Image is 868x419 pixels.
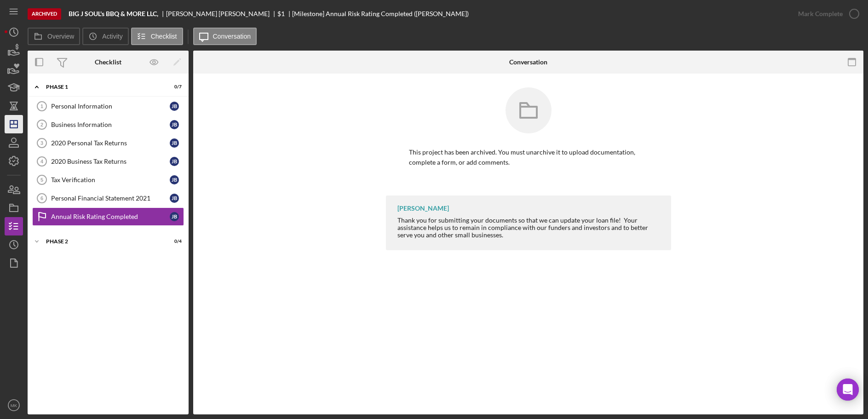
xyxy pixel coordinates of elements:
[170,212,179,221] div: J B
[82,28,128,45] button: Activity
[409,147,648,168] p: This project has been archived. You must unarchive it to upload documentation, complete a form, o...
[170,157,179,166] div: J B
[11,403,17,408] text: MK
[277,10,285,17] span: $1
[165,239,182,244] div: 0 / 4
[32,189,184,207] a: 6Personal Financial Statement 2021JB
[32,115,184,134] a: 2Business InformationJB
[51,121,170,128] div: Business Information
[40,122,43,127] tspan: 2
[32,171,184,189] a: 5Tax VerificationJB
[213,33,251,40] label: Conversation
[131,28,183,45] button: Checklist
[397,205,449,212] div: [PERSON_NAME]
[5,396,23,414] button: MK
[292,10,469,17] div: [Milestone] Annual Risk Rating Completed ([PERSON_NAME])
[40,140,43,146] tspan: 3
[51,103,170,110] div: Personal Information
[51,158,170,165] div: 2020 Business Tax Returns
[165,84,182,90] div: 0 / 7
[32,152,184,171] a: 42020 Business Tax ReturnsJB
[509,58,547,66] div: Conversation
[40,195,43,201] tspan: 6
[170,120,179,129] div: J B
[170,194,179,203] div: J B
[789,5,863,23] button: Mark Complete
[46,239,159,244] div: Phase 2
[46,84,159,90] div: Phase 1
[51,195,170,202] div: Personal Financial Statement 2021
[40,103,43,109] tspan: 1
[95,58,121,66] div: Checklist
[837,379,859,401] div: Open Intercom Messenger
[170,138,179,148] div: J B
[47,33,74,40] label: Overview
[51,139,170,147] div: 2020 Personal Tax Returns
[69,10,158,17] b: BIG J SOUL's BBQ & MORE LLC,
[32,134,184,152] a: 32020 Personal Tax ReturnsJB
[170,175,179,184] div: J B
[32,207,184,226] a: Annual Risk Rating CompletedJB
[166,10,277,17] div: [PERSON_NAME] [PERSON_NAME]
[51,176,170,184] div: Tax Verification
[170,102,179,111] div: J B
[102,33,122,40] label: Activity
[40,159,44,164] tspan: 4
[32,97,184,115] a: 1Personal InformationJB
[151,33,177,40] label: Checklist
[28,28,80,45] button: Overview
[798,5,843,23] div: Mark Complete
[40,177,43,183] tspan: 5
[397,217,662,239] div: Thank you for submitting your documents so that we can update your loan file! Your assistance hel...
[51,213,170,220] div: Annual Risk Rating Completed
[193,28,257,45] button: Conversation
[28,8,61,20] div: Archived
